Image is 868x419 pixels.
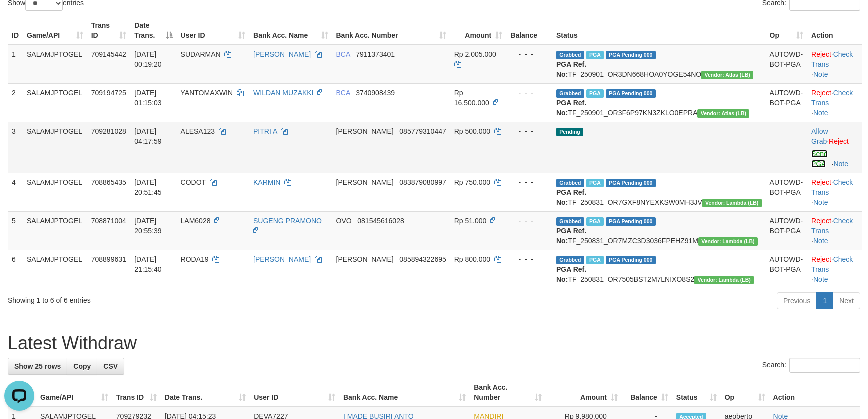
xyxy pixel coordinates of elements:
[8,291,354,305] div: Showing 1 to 6 of 6 entries
[766,16,808,45] th: Op: activate to sort column ascending
[253,255,311,263] a: [PERSON_NAME]
[91,217,126,225] span: 708871004
[91,50,126,58] span: 709145442
[811,217,853,235] a: Check Trans
[14,362,61,370] span: Show 25 rows
[556,51,584,59] span: Grabbed
[97,358,124,375] a: CSV
[336,89,350,97] span: BCA
[556,217,584,226] span: Grabbed
[8,211,23,250] td: 5
[399,178,446,186] span: Copy 083879080997 to clipboard
[454,217,487,225] span: Rp 51.000
[807,16,862,45] th: Action
[134,217,162,235] span: [DATE] 20:55:39
[356,50,395,58] span: Copy 7911373401 to clipboard
[811,255,831,263] a: Reject
[253,217,322,225] a: SUGENG PRAMONO
[721,378,769,407] th: Op: activate to sort column ascending
[91,178,126,186] span: 708865435
[833,292,860,309] a: Next
[134,89,162,107] span: [DATE] 01:15:03
[606,89,656,98] span: PGA Pending
[556,227,586,245] b: PGA Ref. No:
[766,83,808,122] td: AUTOWD-BOT-PGA
[807,83,862,122] td: · ·
[586,179,604,187] span: Marked by aeoameng
[454,255,490,263] span: Rp 800.000
[697,109,749,118] span: Vendor URL: https://dashboard.q2checkout.com/secure
[766,173,808,211] td: AUTOWD-BOT-PGA
[807,122,862,173] td: ·
[336,255,394,263] span: [PERSON_NAME]
[556,60,586,78] b: PGA Ref. No:
[8,45,23,84] td: 1
[177,16,249,45] th: User ID: activate to sort column ascending
[766,250,808,288] td: AUTOWD-BOT-PGA
[606,217,656,226] span: PGA Pending
[336,217,352,225] span: OVO
[694,276,754,284] span: Vendor URL: https://dashboard.q2checkout.com/secure
[130,16,176,45] th: Date Trans.: activate to sort column descending
[91,255,126,263] span: 708899631
[4,4,34,34] button: Open LiveChat chat widget
[134,178,162,196] span: [DATE] 20:51:45
[87,16,130,45] th: Trans ID: activate to sort column ascending
[556,89,584,98] span: Grabbed
[811,178,853,196] a: Check Trans
[356,89,395,97] span: Copy 3740908439 to clipboard
[253,127,277,135] a: PITRI A
[586,89,604,98] span: Marked by aeofendy
[8,122,23,173] td: 3
[556,99,586,117] b: PGA Ref. No:
[336,127,394,135] span: [PERSON_NAME]
[833,160,848,168] a: Note
[134,255,162,273] span: [DATE] 21:15:40
[816,292,833,309] a: 1
[811,127,828,145] a: Allow Grab
[552,211,766,250] td: TF_250831_OR7MZC3D3036FPEHZ91M
[357,217,404,225] span: Copy 081545616028 to clipboard
[250,378,339,407] th: User ID: activate to sort column ascending
[813,109,828,117] a: Note
[813,198,828,206] a: Note
[702,199,762,207] span: Vendor URL: https://dashboard.q2checkout.com/secure
[811,127,829,145] span: ·
[8,333,860,353] h1: Latest Withdraw
[470,378,546,407] th: Bank Acc. Number: activate to sort column ascending
[556,188,586,206] b: PGA Ref. No:
[336,178,394,186] span: [PERSON_NAME]
[807,45,862,84] td: · ·
[103,362,118,370] span: CSV
[829,137,849,145] a: Reject
[811,217,831,225] a: Reject
[766,45,808,84] td: AUTOWD-BOT-PGA
[510,49,548,59] div: - - -
[454,178,490,186] span: Rp 750.000
[249,16,332,45] th: Bank Acc. Name: activate to sort column ascending
[552,45,766,84] td: TF_250901_OR3DN668HOA0YOGE54NO
[556,179,584,187] span: Grabbed
[23,122,87,173] td: SALAMJPTOGEL
[8,173,23,211] td: 4
[510,216,548,226] div: - - -
[552,173,766,211] td: TF_250831_OR7GXF8NYEXKSW0MH3JV
[766,211,808,250] td: AUTOWD-BOT-PGA
[811,178,831,186] a: Reject
[8,250,23,288] td: 6
[23,250,87,288] td: SALAMJPTOGEL
[181,89,233,97] span: YANTOMAXWIN
[606,256,656,264] span: PGA Pending
[253,50,311,58] a: [PERSON_NAME]
[8,16,23,45] th: ID
[807,173,862,211] td: · ·
[73,362,91,370] span: Copy
[23,83,87,122] td: SALAMJPTOGEL
[606,179,656,187] span: PGA Pending
[586,217,604,226] span: Marked by aeoameng
[181,50,221,58] span: SUDARMAN
[399,127,446,135] span: Copy 085779310447 to clipboard
[813,237,828,245] a: Note
[701,71,753,79] span: Vendor URL: https://dashboard.q2checkout.com/secure
[807,211,862,250] td: · ·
